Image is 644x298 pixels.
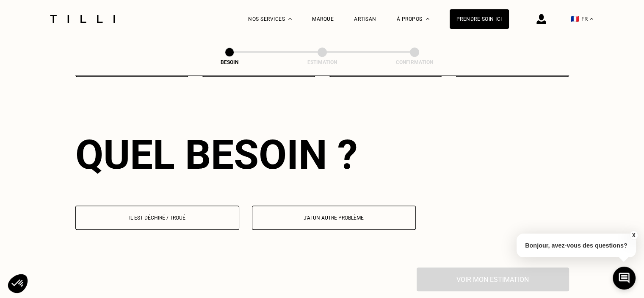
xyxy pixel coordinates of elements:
[47,15,118,23] img: Logo du service de couturière Tilli
[75,131,569,178] div: Quel besoin ?
[536,14,546,24] img: icône connexion
[312,16,334,22] a: Marque
[75,206,239,230] button: Il est déchiré / troué
[571,15,579,23] span: 🇫🇷
[288,18,292,20] img: Menu déroulant
[280,59,365,65] div: Estimation
[257,215,411,221] p: J‘ai un autre problème
[187,59,272,65] div: Besoin
[426,18,429,20] img: Menu déroulant à propos
[629,231,638,240] button: X
[517,234,636,257] p: Bonjour, avez-vous des questions?
[80,215,235,221] p: Il est déchiré / troué
[354,16,376,22] a: Artisan
[252,206,416,230] button: J‘ai un autre problème
[450,9,509,29] a: Prendre soin ici
[590,18,593,20] img: menu déroulant
[372,59,457,65] div: Confirmation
